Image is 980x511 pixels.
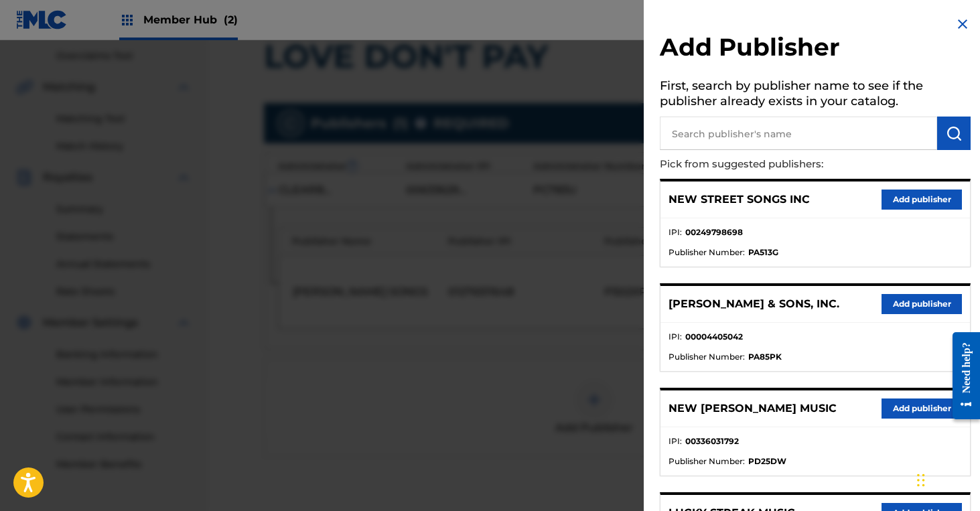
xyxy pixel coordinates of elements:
[669,246,745,259] span: Publisher Number :
[16,10,68,29] img: MLC Logo
[660,150,894,179] p: Pick from suggested publishers:
[669,455,745,467] span: Publisher Number :
[669,351,745,363] span: Publisher Number :
[669,226,682,238] span: IPI :
[748,246,778,259] strong: PA513G
[748,351,782,363] strong: PA85PK
[913,447,980,511] iframe: Chat Widget
[882,398,962,419] button: Add publisher
[685,226,743,238] strong: 00249798698
[660,74,971,117] h5: First, search by publisher name to see if the publisher already exists in your catalog.
[224,13,238,26] span: (2)
[669,435,682,447] span: IPI :
[882,190,962,210] button: Add publisher
[942,322,980,430] iframe: Resource Center
[685,331,743,343] strong: 00004405042
[669,400,837,417] p: NEW [PERSON_NAME] MUSIC
[685,435,739,447] strong: 00336031792
[882,294,962,314] button: Add publisher
[748,455,786,467] strong: PD25DW
[669,192,810,208] p: NEW STREET SONGS INC
[669,296,839,312] p: [PERSON_NAME] & SONS, INC.
[119,12,135,28] img: Top Rightsholders
[917,460,925,500] div: Drag
[946,125,962,141] img: Search Works
[660,117,937,150] input: Search publisher's name
[143,12,238,27] span: Member Hub
[669,331,682,343] span: IPI :
[660,32,971,66] h2: Add Publisher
